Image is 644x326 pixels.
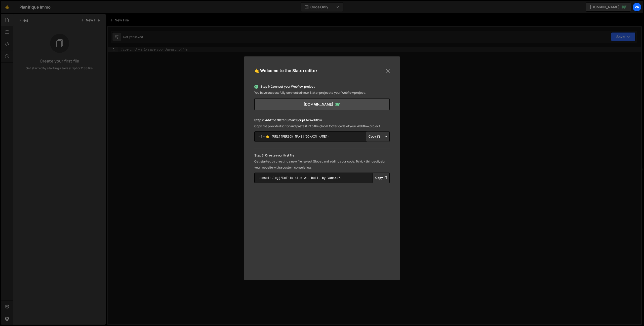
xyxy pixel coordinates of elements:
button: Copy [366,131,383,142]
textarea: <!--🤙 [URL][PERSON_NAME][DOMAIN_NAME]> <script>document.addEventListener("DOMContentLoaded", func... [254,131,390,142]
p: Step 3: Create your first file [254,152,390,158]
iframe: YouTube video player [254,194,390,271]
p: Get started by creating a new file, select Global, and adding your code. To kick things off, sign... [254,158,390,171]
h5: 🤙 Welcome to the Slater editor [254,67,317,75]
div: Button group with nested dropdown [366,131,390,142]
a: Va [632,3,641,12]
div: Button group with nested dropdown [373,173,390,183]
textarea: console.log("%cThis site was built by Vanara", "background:blue;color:#fff;padding: 8px;"); [254,173,390,183]
p: Step 1: Connect your Webflow project [254,84,390,90]
p: Copy the provided script and paste it into the global footer code of your Webflow project. [254,123,390,129]
p: Step 2: Add the Slater Smart Script to Webflow [254,117,390,123]
a: [DOMAIN_NAME] [254,98,390,110]
button: Copy [373,173,390,183]
button: Close [384,67,392,75]
p: You have successfully connected your Slater project to your Webflow project. [254,90,390,96]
